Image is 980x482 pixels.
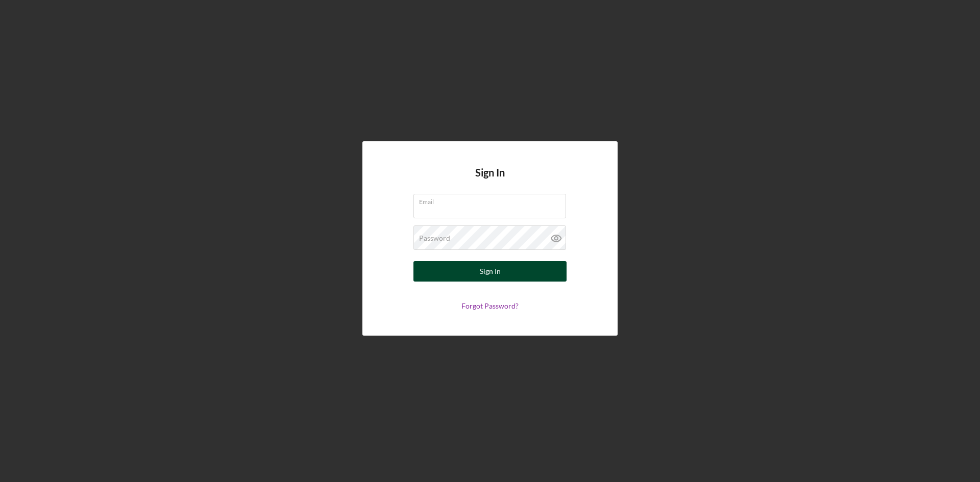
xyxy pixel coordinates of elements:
[419,194,566,206] label: Email
[413,261,567,282] button: Sign In
[475,167,505,194] h4: Sign In
[419,234,450,242] label: Password
[461,301,519,310] a: Forgot Password?
[480,261,501,282] div: Sign In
